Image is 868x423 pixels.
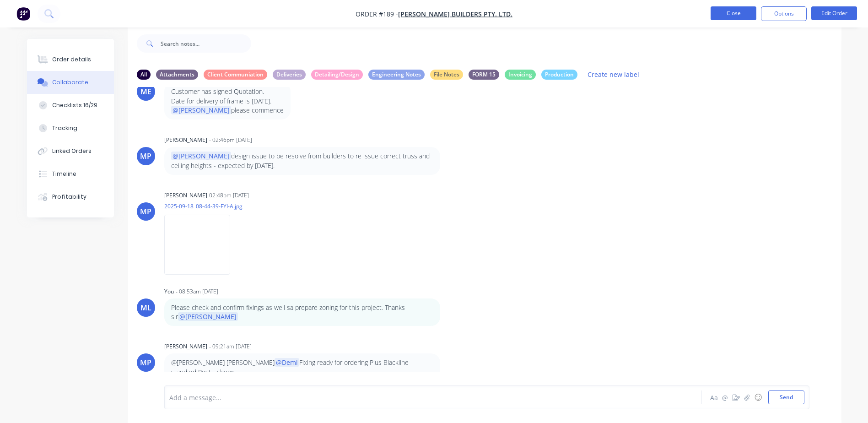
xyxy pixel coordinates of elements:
[178,312,238,321] span: @[PERSON_NAME]
[176,287,218,296] div: - 08:53am [DATE]
[27,163,114,185] button: Timeline
[430,70,463,80] div: File Notes
[204,70,267,80] div: Client Communiation
[753,392,764,403] button: ☺
[209,136,252,144] div: - 02:46pm [DATE]
[209,191,249,200] div: 02:48pm [DATE]
[469,70,499,80] div: FORM 15
[164,136,207,144] div: [PERSON_NAME]
[164,287,174,296] div: You
[52,78,88,87] div: Collaborate
[273,70,306,80] div: Deliveries
[156,70,198,80] div: Attachments
[368,70,425,80] div: Engineering Notes
[52,193,86,201] div: Profitability
[27,94,114,117] button: Checklists 16/29
[27,48,114,71] button: Order details
[27,71,114,94] button: Collaborate
[140,151,151,162] div: MP
[52,170,76,178] div: Timeline
[27,117,114,140] button: Tracking
[709,392,720,403] button: Aa
[171,106,284,115] p: please commence
[140,302,151,313] div: ML
[52,147,92,155] div: Linked Orders
[761,6,807,21] button: Options
[16,7,30,21] img: Factory
[209,342,252,351] div: - 09:21am [DATE]
[768,390,804,404] button: Send
[275,358,299,367] span: @Demi
[164,202,243,210] p: 2025-09-18_08-44-39-FYI-A.jpg
[161,34,251,53] input: Search notes...
[52,124,77,132] div: Tracking
[171,87,284,96] p: Customer has signed Quotation.
[811,6,857,20] button: Edit Order
[140,86,151,97] div: ME
[311,70,363,80] div: Detailing/Design
[137,70,151,80] div: All
[171,358,433,377] p: @[PERSON_NAME] [PERSON_NAME] Fixing ready for ordering Plus Blackline standard Post - cheers.
[398,10,512,18] a: [PERSON_NAME] Builders Pty. Ltd.
[52,55,91,64] div: Order details
[171,152,231,160] span: @[PERSON_NAME]
[720,392,731,403] button: @
[171,106,231,114] span: @[PERSON_NAME]
[27,140,114,163] button: Linked Orders
[52,101,97,109] div: Checklists 16/29
[711,6,756,20] button: Close
[583,68,644,81] button: Create new label
[171,303,433,322] p: Please check and confirm fixings as well sa prepare zoning for this project. Thanks sir
[171,152,433,170] p: design issue to be resolve from builders to re issue correct truss and ceiling heights - expected...
[164,342,207,351] div: [PERSON_NAME]
[140,206,151,217] div: MP
[164,191,207,200] div: [PERSON_NAME]
[171,97,284,106] p: Date for delivery of frame is [DATE].
[541,70,577,80] div: Production
[140,357,151,368] div: MP
[27,185,114,208] button: Profitability
[356,10,398,18] span: Order #189 -
[505,70,536,80] div: Invoicing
